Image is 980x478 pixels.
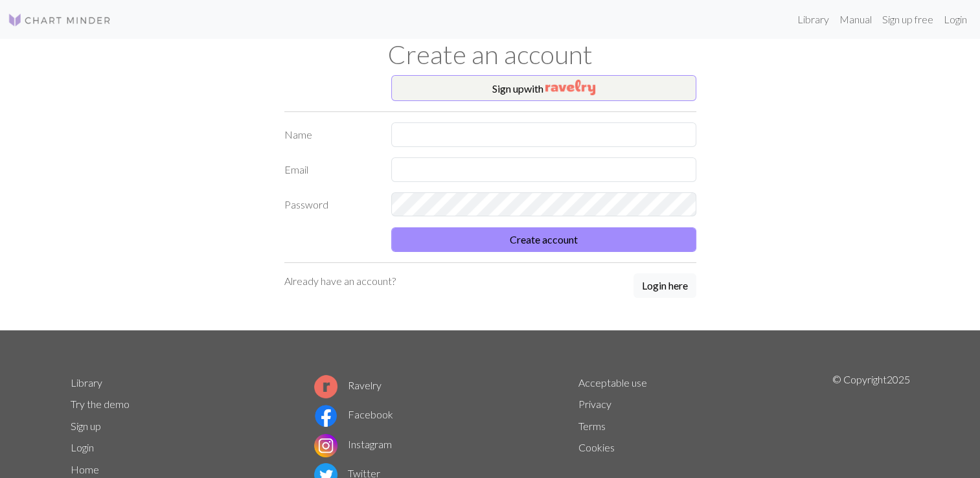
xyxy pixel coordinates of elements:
[578,441,615,453] a: Cookies
[71,376,102,389] a: Library
[314,438,392,450] a: Instagram
[314,434,337,457] img: Instagram logo
[63,39,918,70] h1: Create an account
[71,398,130,410] a: Try the demo
[71,420,101,432] a: Sign up
[633,273,696,298] button: Login here
[314,375,337,398] img: Ravelry logo
[71,441,94,453] a: Login
[877,6,939,32] a: Sign up free
[792,6,834,32] a: Library
[314,379,382,391] a: Ravelry
[578,420,606,432] a: Terms
[545,80,595,95] img: Ravelry
[277,122,383,147] label: Name
[578,398,611,410] a: Privacy
[939,6,972,32] a: Login
[8,12,111,28] img: Logo
[391,75,696,101] button: Sign upwith
[277,157,383,182] label: Email
[71,463,99,475] a: Home
[284,273,396,289] p: Already have an account?
[314,404,337,427] img: Facebook logo
[391,227,696,252] button: Create account
[277,192,383,217] label: Password
[578,376,647,389] a: Acceptable use
[314,408,393,420] a: Facebook
[834,6,877,32] a: Manual
[633,273,696,299] a: Login here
